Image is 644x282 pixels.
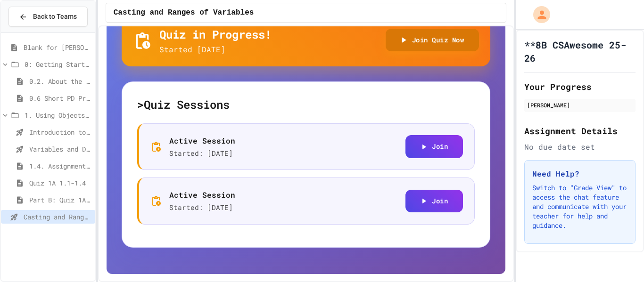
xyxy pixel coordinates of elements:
[29,76,91,86] span: 0.2. About the AP CSA Exam
[24,212,91,222] span: Casting and Ranges of Variables
[25,59,91,69] span: 0: Getting Started
[169,135,235,146] p: Active Session
[169,202,235,213] p: Started: [DATE]
[29,127,91,137] span: Introduction to Algorithms, Programming, and Compilers
[29,161,91,171] span: 1.4. Assignment and Input
[405,190,463,213] button: Join
[386,29,479,52] button: Join Quiz Now
[29,144,91,154] span: Variables and Data Types - Quiz
[29,93,91,103] span: 0.6 Short PD Pretest
[25,110,91,120] span: 1. Using Objects and Methods
[24,42,91,52] span: Blank for [PERSON_NAME]-dont break it
[8,7,88,27] button: Back to Teams
[523,4,553,25] div: My Account
[169,189,235,201] p: Active Session
[159,27,272,42] h5: Quiz in Progress!
[137,97,475,112] h5: > Quiz Sessions
[524,124,636,137] h2: Assignment Details
[33,12,77,22] span: Back to Teams
[29,178,91,188] span: Quiz 1A 1.1-1.4
[114,7,254,18] span: Casting and Ranges of Variables
[524,80,636,93] h2: Your Progress
[524,141,636,153] div: No due date set
[29,195,91,205] span: Part B: Quiz 1A 1.1-1.4
[532,168,627,179] h3: Need Help?
[169,148,235,159] p: Started: [DATE]
[527,101,633,109] div: [PERSON_NAME]
[524,38,636,64] h1: **8B CSAwesome 25-26
[532,183,627,230] p: Switch to "Grade View" to access the chat feature and communicate with your teacher for help and ...
[159,44,272,55] p: Started [DATE]
[405,135,463,158] button: Join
